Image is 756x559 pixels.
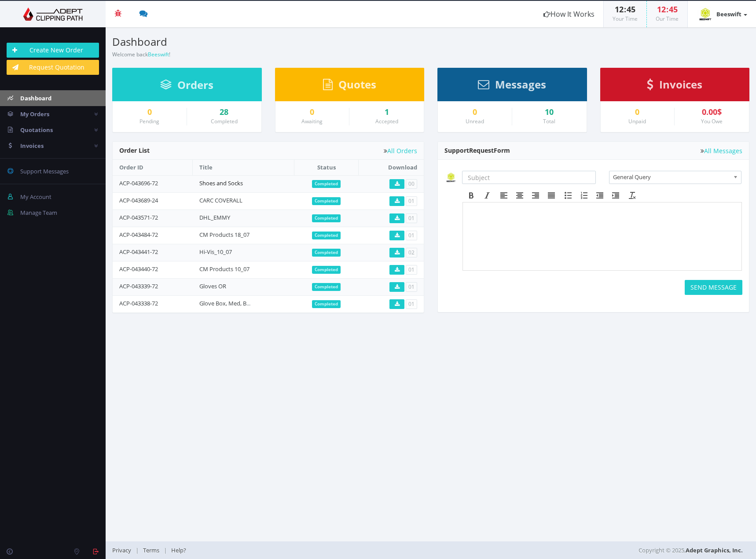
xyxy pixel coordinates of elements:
[512,190,528,201] div: Align center
[312,283,341,291] span: Completed
[113,160,193,175] th: Order ID
[139,546,164,554] a: Terms
[479,190,495,201] div: Italic
[20,193,51,201] span: My Account
[656,15,679,22] small: Our Time
[444,108,505,117] a: 0
[592,190,608,201] div: Decrease indent
[624,190,640,201] div: Clear formatting
[356,108,417,117] a: 1
[681,108,742,117] div: 0.00$
[312,300,341,308] span: Completed
[160,83,213,91] a: Orders
[528,190,543,201] div: Align right
[384,147,417,154] a: All Orders
[312,214,341,222] span: Completed
[148,51,169,58] a: Beeswift
[701,118,723,125] small: You Owe
[194,108,255,117] a: 28
[112,541,537,559] div: | |
[199,179,243,187] a: Shoes and Socks
[666,4,669,15] span: :
[20,126,53,134] span: Quotations
[627,4,635,15] span: 45
[543,190,559,201] div: Justify
[301,118,323,125] small: Awaiting
[560,190,576,201] div: Bullet list
[659,77,702,92] span: Invoices
[462,171,596,184] input: Subject
[463,202,741,270] iframe: Rich Text Area. Press ALT-F9 for menu. Press ALT-F10 for toolbar. Press ALT-0 for help
[697,5,714,23] img: timthumb.php
[608,190,624,201] div: Increase indent
[20,167,69,175] span: Support Messages
[466,118,484,125] small: Unread
[628,118,646,125] small: Unpaid
[312,197,341,205] span: Completed
[669,4,678,15] span: 45
[112,51,170,58] small: Welcome back !
[211,118,238,125] small: Completed
[193,160,294,175] th: Title
[685,280,742,295] button: SEND MESSAGE
[375,118,398,125] small: Accepted
[199,299,258,307] a: Glove Box, Med, Boots
[119,231,158,239] a: ACP-043484-72
[199,282,226,290] a: Gloves OR
[576,190,592,201] div: Numbered list
[20,94,51,102] span: Dashboard
[444,171,458,184] img: timthumb.php
[312,266,341,274] span: Completed
[199,265,250,273] a: CM Products 10_07
[535,1,603,27] a: How It Works
[478,82,546,90] a: Messages
[294,160,359,175] th: Status
[177,77,213,92] span: Orders
[119,299,158,307] a: ACP-043338-72
[7,43,99,58] a: Create New Order
[119,108,180,117] div: 0
[358,160,424,175] th: Download
[686,546,743,554] a: Adept Graphics, Inc.
[701,147,742,154] a: All Messages
[615,4,624,15] span: 12
[119,213,158,221] a: ACP-043571-72
[199,248,232,256] a: Hi-Vis_10_07
[519,108,580,117] div: 10
[119,179,158,187] a: ACP-043696-72
[463,190,479,201] div: Bold
[607,108,668,117] a: 0
[657,4,666,15] span: 12
[119,196,158,204] a: ACP-043689-24
[167,546,191,554] a: Help?
[323,82,376,90] a: Quotes
[312,232,341,239] span: Completed
[312,249,341,257] span: Completed
[613,15,638,22] small: Your Time
[624,4,627,15] span: :
[444,146,510,154] span: Support Form
[119,282,158,290] a: ACP-043339-72
[139,118,159,125] small: Pending
[112,36,424,48] h3: Dashboard
[20,110,49,118] span: My Orders
[7,7,99,21] img: Adept Graphics
[469,146,494,154] span: Request
[119,146,150,154] span: Order List
[495,77,546,92] span: Messages
[647,82,702,90] a: Invoices
[688,1,756,27] a: Beeswift
[496,190,512,201] div: Align left
[282,108,343,117] a: 0
[199,196,242,204] a: CARC COVERALL
[199,231,250,239] a: CM Products 18_07
[716,10,741,18] strong: Beeswift
[312,180,341,188] span: Completed
[119,248,158,256] a: ACP-043441-72
[613,171,730,183] span: General Query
